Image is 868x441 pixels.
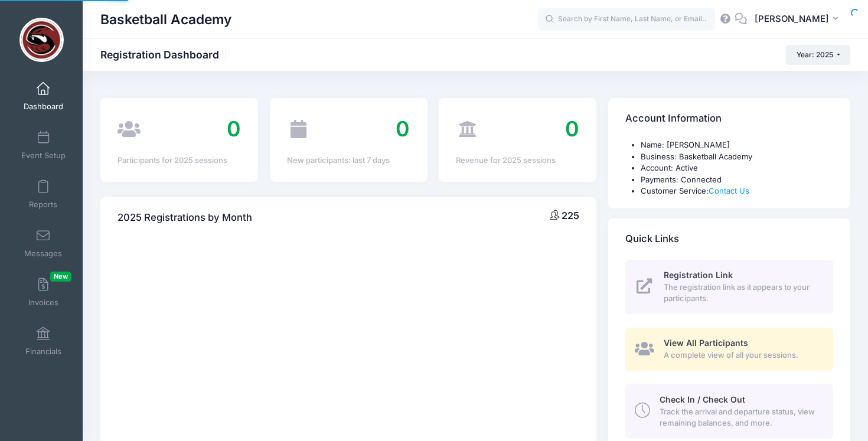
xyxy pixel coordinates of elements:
[747,6,850,33] button: [PERSON_NAME]
[797,50,833,59] span: Year: 2025
[664,349,820,361] span: A complete view of all your sessions.
[709,186,749,195] a: Contact Us
[29,200,57,210] span: Reports
[625,384,833,438] a: Check In / Check Out Track the arrival and departure status, view remaining balances, and more.
[625,222,679,256] h4: Quick Links
[755,12,829,25] span: [PERSON_NAME]
[565,116,579,142] span: 0
[641,139,833,151] li: Name: [PERSON_NAME]
[664,338,748,348] span: View All Participants
[660,406,820,429] span: Track the arrival and departure status, view remaining balances, and more.
[625,328,833,371] a: View All Participants A complete view of all your sessions.
[15,76,71,117] a: Dashboard
[15,125,71,166] a: Event Setup
[538,8,715,31] input: Search by First Name, Last Name, or Email...
[24,249,62,259] span: Messages
[660,394,745,404] span: Check In / Check Out
[625,260,833,314] a: Registration Link The registration link as it appears to your participants.
[641,151,833,163] li: Business: Basketball Academy
[118,155,241,166] div: Participants for 2025 sessions
[641,162,833,174] li: Account: Active
[15,174,71,215] a: Reports
[562,210,579,221] span: 225
[641,185,833,197] li: Customer Service:
[641,174,833,186] li: Payments: Connected
[664,270,733,280] span: Registration Link
[227,116,241,142] span: 0
[25,347,61,357] span: Financials
[287,155,410,166] div: New participants: last 7 days
[100,6,231,33] h1: Basketball Academy
[50,272,71,282] span: New
[625,102,722,136] h4: Account Information
[100,48,229,61] h1: Registration Dashboard
[21,151,66,161] span: Event Setup
[118,201,252,234] h4: 2025 Registrations by Month
[28,298,58,308] span: Invoices
[786,45,850,65] button: Year: 2025
[396,116,410,142] span: 0
[15,272,71,313] a: InvoicesNew
[664,282,820,305] span: The registration link as it appears to your participants.
[456,155,579,166] div: Revenue for 2025 sessions
[15,223,71,264] a: Messages
[24,102,63,112] span: Dashboard
[19,18,64,62] img: Basketball Academy
[15,321,71,362] a: Financials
